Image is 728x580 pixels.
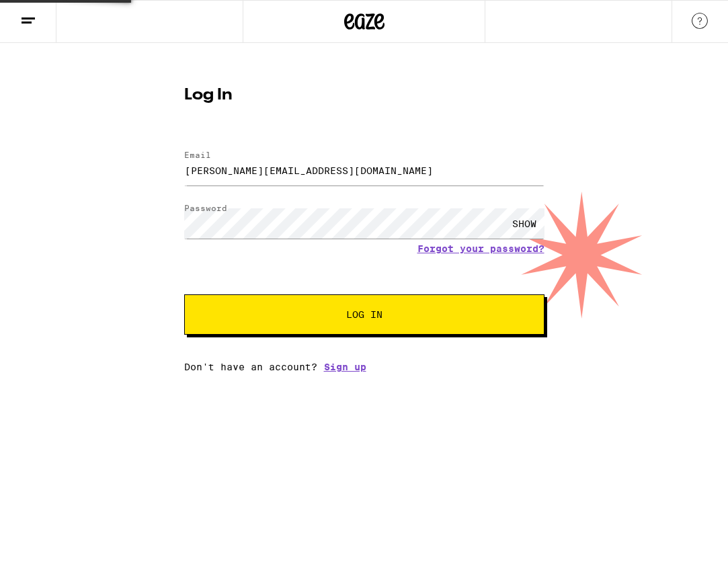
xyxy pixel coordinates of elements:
a: Sign up [324,362,366,372]
label: Email [184,151,211,159]
div: SHOW [504,208,544,239]
button: Log In [184,294,544,335]
input: Email [184,155,544,185]
div: Don't have an account? [184,362,544,372]
span: Log In [346,310,382,319]
h1: Log In [184,87,544,103]
a: Forgot your password? [417,243,544,254]
label: Password [184,204,227,212]
span: Hi. Need any help? [8,9,97,20]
